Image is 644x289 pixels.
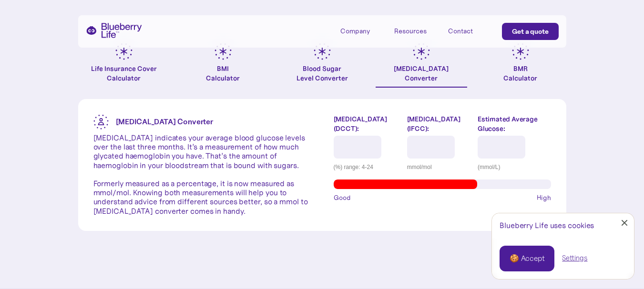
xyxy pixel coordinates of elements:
a: home [86,23,142,38]
a: 🍪 Accept [500,246,554,271]
div: Resources [394,27,427,35]
strong: [MEDICAL_DATA] Converter [116,117,214,126]
a: BMICalculator [177,43,269,88]
div: 🍪 Accept [510,253,544,264]
div: Company [340,27,370,35]
div: Close Cookie Popup [624,223,625,223]
label: [MEDICAL_DATA] (IFCC): [407,114,470,133]
a: Blood SugarLevel Converter [276,43,368,88]
a: BMRCalculator [475,43,566,88]
span: High [537,193,551,202]
a: Settings [562,253,587,263]
label: Estimated Average Glucose: [478,114,551,133]
div: Life Insurance Cover Calculator [78,64,170,83]
div: (mmol/L) [478,162,551,172]
div: BMI Calculator [206,64,240,83]
a: Contact [448,23,491,39]
div: [MEDICAL_DATA] Converter [394,64,449,83]
div: Blueberry Life uses cookies [500,221,626,230]
div: Blood Sugar Level Converter [296,64,348,83]
a: [MEDICAL_DATA]Converter [376,43,467,88]
div: mmol/mol [407,162,470,172]
div: BMR Calculator [503,64,537,83]
span: Good [334,193,351,202]
label: [MEDICAL_DATA] (DCCT): [334,114,400,133]
a: Close Cookie Popup [615,213,634,232]
div: (%) range: 4-24 [334,162,400,172]
div: Company [340,23,383,39]
p: [MEDICAL_DATA] indicates your average blood glucose levels over the last three months. It’s a mea... [93,133,311,216]
div: Contact [448,27,473,35]
div: Get a quote [512,27,549,36]
div: Resources [394,23,437,39]
a: Get a quote [502,23,559,40]
a: Life Insurance Cover Calculator [78,43,170,88]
